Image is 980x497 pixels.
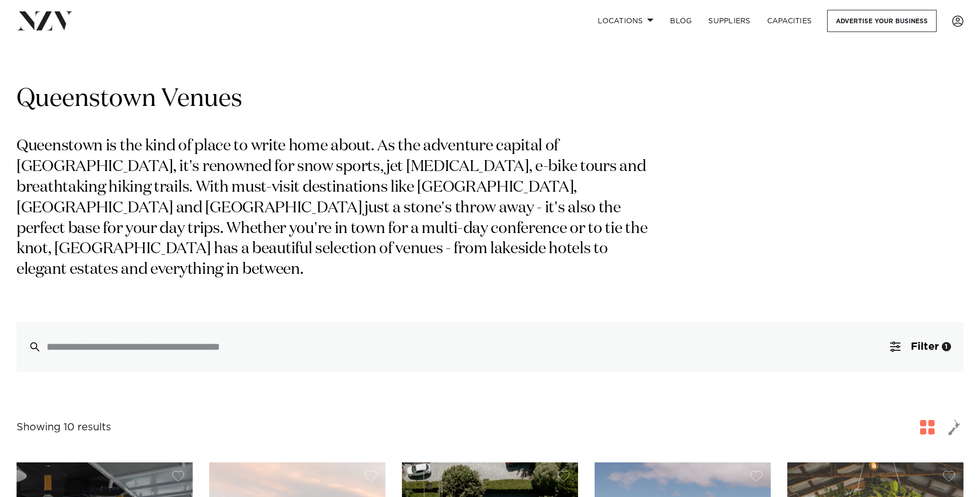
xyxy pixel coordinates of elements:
[17,11,73,30] img: nzv-logo.png
[589,10,662,32] a: Locations
[17,83,963,116] h1: Queenstown Venues
[662,10,700,32] a: BLOG
[911,341,939,352] span: Filter
[878,322,963,371] button: Filter1
[700,10,758,32] a: SUPPLIERS
[827,10,937,32] a: Advertise your business
[17,420,111,436] div: Showing 10 results
[17,136,655,281] p: Queenstown is the kind of place to write home about. As the adventure capital of [GEOGRAPHIC_DATA...
[942,342,951,351] div: 1
[759,10,820,32] a: Capacities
